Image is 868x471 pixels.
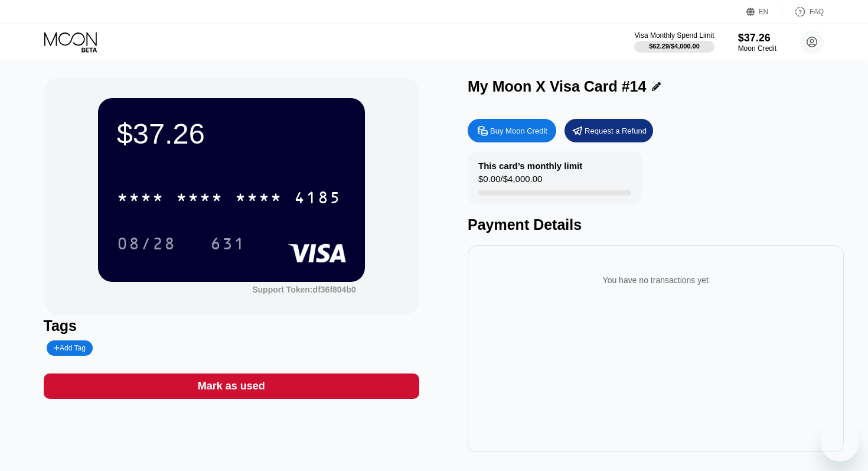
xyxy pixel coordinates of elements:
div: $37.26 [117,117,346,150]
div: Add Tag [54,344,86,352]
div: Request a Refund [585,126,647,136]
div: Mark as used [44,373,420,399]
div: FAQ [810,8,824,16]
div: Visa Monthly Spend Limit$62.29/$4,000.00 [634,31,714,53]
div: 631 [201,229,254,258]
div: Mark as used [198,379,265,393]
div: Buy Moon Credit [468,119,556,142]
div: $37.26 [738,32,776,44]
iframe: Przycisk umożliwiający otwarcie okna komunikatora [821,424,859,462]
div: FAQ [782,6,824,18]
div: EN [759,8,769,16]
div: Request a Refund [564,119,653,142]
div: 08/28 [117,236,176,255]
div: 4185 [294,190,341,209]
div: You have no transactions yet [477,264,834,297]
div: 631 [210,236,246,255]
div: This card’s monthly limit [478,161,582,171]
div: $62.29 / $4,000.00 [649,43,700,50]
div: Moon Credit [738,44,776,53]
div: Visa Monthly Spend Limit [634,31,714,40]
div: Tags [44,317,420,334]
div: Payment Details [468,216,844,233]
div: $0.00 / $4,000.00 [478,174,542,190]
div: Add Tag [47,340,93,356]
div: EN [746,6,782,18]
div: $37.26Moon Credit [738,32,776,53]
div: 08/28 [108,229,185,258]
div: Support Token: df36f804b0 [252,285,356,294]
div: Support Token:df36f804b0 [252,285,356,294]
div: Buy Moon Credit [490,126,547,136]
div: My Moon X Visa Card #14 [468,78,646,95]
